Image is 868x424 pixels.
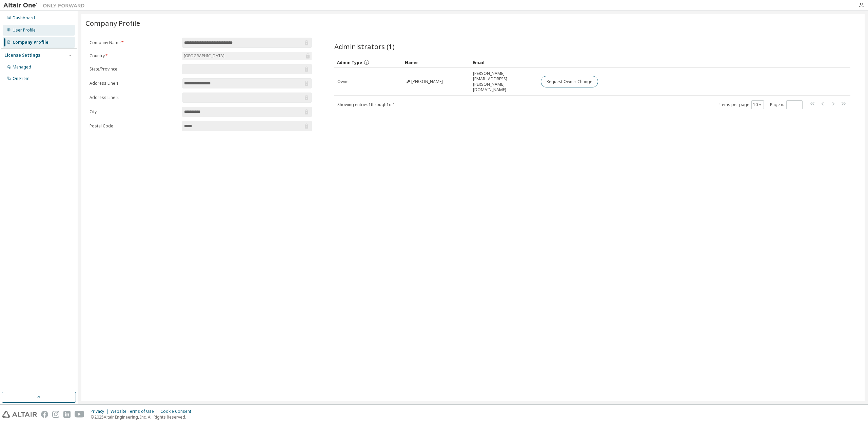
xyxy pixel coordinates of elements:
[90,109,178,115] label: City
[182,52,312,60] div: [GEOGRAPHIC_DATA]
[13,15,35,21] div: Dashboard
[541,76,598,87] button: Request Owner Change
[85,18,140,28] span: Company Profile
[160,409,195,414] div: Cookie Consent
[3,2,88,9] img: Altair One
[90,40,178,45] label: Company Name
[13,64,31,70] div: Managed
[63,411,71,418] img: linkedin.svg
[753,102,762,107] button: 10
[2,411,37,418] img: altair_logo.svg
[90,66,178,72] label: State/Province
[337,60,362,65] span: Admin Type
[91,409,111,414] div: Privacy
[337,102,395,107] span: Showing entries 1 through 1 of 1
[4,53,40,58] div: License Settings
[337,79,350,84] span: Owner
[111,409,160,414] div: Website Terms of Use
[334,42,395,51] span: Administrators (1)
[90,95,178,100] label: Address Line 2
[473,71,535,93] span: [PERSON_NAME][EMAIL_ADDRESS][PERSON_NAME][DOMAIN_NAME]
[183,52,225,60] div: [GEOGRAPHIC_DATA]
[411,79,443,84] span: [PERSON_NAME]
[13,76,29,81] div: On Prem
[473,57,535,68] div: Email
[719,100,764,109] span: Items per page
[52,411,59,418] img: instagram.svg
[91,414,195,420] p: © 2025 Altair Engineering, Inc. All Rights Reserved.
[770,100,803,109] span: Page n.
[405,57,467,68] div: Name
[13,27,36,33] div: User Profile
[13,40,48,45] div: Company Profile
[41,411,48,418] img: facebook.svg
[90,123,178,129] label: Postal Code
[90,53,178,59] label: Country
[75,411,84,418] img: youtube.svg
[90,81,178,86] label: Address Line 1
